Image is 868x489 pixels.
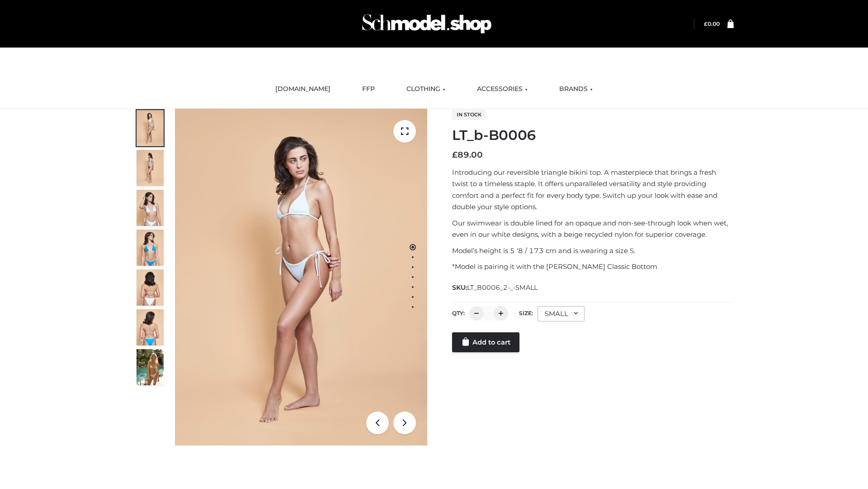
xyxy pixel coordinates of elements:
img: ArielClassicBikiniTop_CloudNine_AzureSky_OW114ECO_3-scaled.jpg [137,190,164,226]
a: BRANDS [552,79,599,99]
img: ArielClassicBikiniTop_CloudNine_AzureSky_OW114ECO_4-scaled.jpg [137,230,164,266]
img: ArielClassicBikiniTop_CloudNine_AzureSky_OW114ECO_1-scaled.jpg [137,110,164,146]
img: ArielClassicBikiniTop_CloudNine_AzureSky_OW114ECO_8-scaled.jpg [137,309,164,345]
bdi: 0.00 [704,20,720,27]
label: QTY: [452,310,465,316]
a: Add to cart [452,332,519,352]
img: ArielClassicBikiniTop_CloudNine_AzureSky_OW114ECO_2-scaled.jpg [137,150,164,186]
span: LT_B0006_2-_-SMALL [467,283,538,292]
div: SMALL [538,306,585,321]
img: Schmodel Admin 964 [359,6,495,42]
p: Our swimwear is double lined for an opaque and non-see-through look when wet, even in our white d... [452,217,734,240]
p: *Model is pairing it with the [PERSON_NAME] Classic Bottom [452,261,734,273]
span: £ [704,20,708,27]
span: In stock [452,109,486,120]
img: Arieltop_CloudNine_AzureSky2.jpg [137,349,164,385]
label: Size: [519,310,533,316]
a: [DOMAIN_NAME] [269,79,337,99]
bdi: 89.00 [452,150,483,160]
p: Model’s height is 5 ‘8 / 173 cm and is wearing a size S. [452,245,734,257]
a: CLOTHING [400,79,452,99]
a: £0.00 [704,20,720,27]
img: ArielClassicBikiniTop_CloudNine_AzureSky_OW114ECO_1 [175,109,427,446]
p: Introducing our reversible triangle bikini top. A masterpiece that brings a fresh twist to a time... [452,167,734,213]
span: SKU: [452,282,538,293]
img: ArielClassicBikiniTop_CloudNine_AzureSky_OW114ECO_7-scaled.jpg [137,269,164,306]
h1: LT_b-B0006 [452,127,734,144]
span: £ [452,150,458,160]
a: ACCESSORIES [470,79,534,99]
a: FFP [355,79,382,99]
